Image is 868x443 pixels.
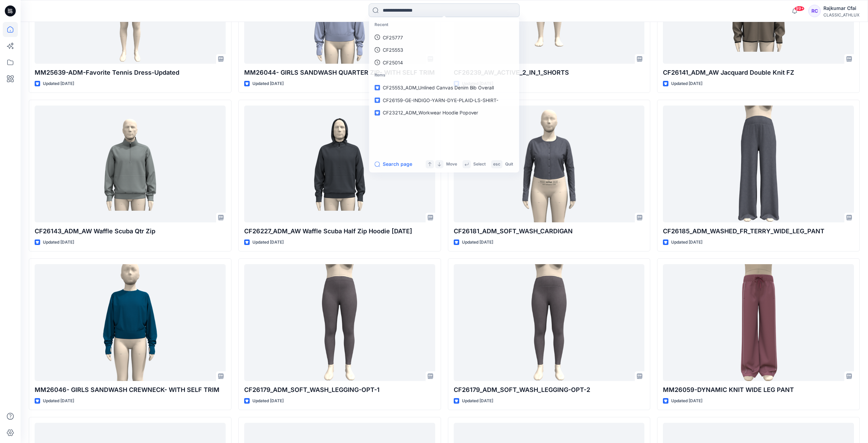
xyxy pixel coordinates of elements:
[370,56,518,69] a: CF25014
[244,385,435,395] p: CF26179_ADM_SOFT_WASH_LEGGING-OPT-1
[244,264,435,381] a: CF26179_ADM_SOFT_WASH_LEGGING-OPT-1
[370,31,518,44] a: CF25777
[252,397,284,405] p: Updated [DATE]
[383,59,403,66] p: CF25014
[383,34,403,41] p: CF25777
[663,385,854,395] p: MM26059-DYNAMIC KNIT WIDE LEG PANT
[671,239,702,246] p: Updated [DATE]
[462,239,493,246] p: Updated [DATE]
[252,239,284,246] p: Updated [DATE]
[663,68,854,77] p: CF26141_ADM_AW Jacquard Double Knit FZ
[663,264,854,381] a: MM26059-DYNAMIC KNIT WIDE LEG PANT
[473,161,486,168] p: Select
[370,44,518,56] a: CF25553
[454,264,645,381] a: CF26179_ADM_SOFT_WASH_LEGGING-OPT-2
[370,69,518,81] p: Items
[671,80,702,87] p: Updated [DATE]
[454,68,645,77] p: CF26239_AW_ACTIVE_2_IN_1_SHORTS
[35,226,226,236] p: CF26143_ADM_AW Waffle Scuba Qtr Zip
[493,161,500,168] p: esc
[252,80,284,87] p: Updated [DATE]
[370,107,518,119] a: CF23212_ADM_Workwear Hoodie Popover
[454,385,645,395] p: CF26179_ADM_SOFT_WASH_LEGGING-OPT-2
[244,106,435,222] a: CF26227_ADM_AW Waffle Scuba Half Zip Hoodie 26SEP25
[374,160,412,168] button: Search page
[370,19,518,31] p: Recent
[505,161,513,168] p: Quit
[383,46,403,53] p: CF25553
[823,12,859,17] div: CLASSIC_ATHLUX
[823,4,859,12] div: Rajkumar Cfai
[383,110,478,115] span: CF23212_ADM_Workwear Hoodie Popover
[454,106,645,222] a: CF26181_ADM_SOFT_WASH_CARDIGAN
[370,81,518,94] a: CF25553_ADM_Unlined Canvas Denim Bib Overall
[43,397,74,405] p: Updated [DATE]
[454,226,645,236] p: CF26181_ADM_SOFT_WASH_CARDIGAN
[383,97,498,103] span: CF26159-GE-INDIGO-YARN-DYE-PLAID-LS-SHIRT-
[244,226,435,236] p: CF26227_ADM_AW Waffle Scuba Half Zip Hoodie [DATE]
[43,80,74,87] p: Updated [DATE]
[794,6,805,11] span: 99+
[383,85,494,90] span: CF25553_ADM_Unlined Canvas Denim Bib Overall
[35,385,226,395] p: MM26046- GIRLS SANDWASH CREWNECK- WITH SELF TRIM
[35,68,226,77] p: MM25639-ADM-Favorite Tennis Dress-Updated
[462,397,493,405] p: Updated [DATE]
[671,397,702,405] p: Updated [DATE]
[370,94,518,107] a: CF26159-GE-INDIGO-YARN-DYE-PLAID-LS-SHIRT-
[35,264,226,381] a: MM26046- GIRLS SANDWASH CREWNECK- WITH SELF TRIM
[35,106,226,222] a: CF26143_ADM_AW Waffle Scuba Qtr Zip
[808,5,821,17] div: RC
[244,68,435,77] p: MM26044- GIRLS SANDWASH QUARTER ZIP- WITH SELF TRIM
[663,226,854,236] p: CF26185_ADM_WASHED_FR_TERRY_WIDE_LEG_PANT
[663,106,854,222] a: CF26185_ADM_WASHED_FR_TERRY_WIDE_LEG_PANT
[43,239,74,246] p: Updated [DATE]
[446,161,457,168] p: Move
